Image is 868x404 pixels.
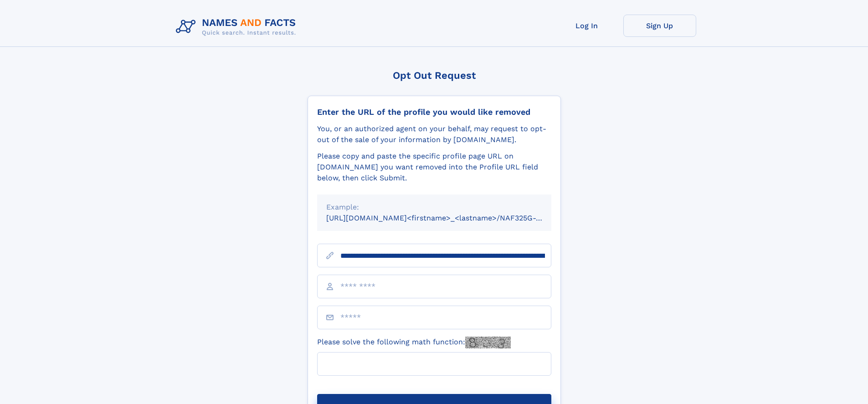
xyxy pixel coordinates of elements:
[326,214,569,222] small: [URL][DOMAIN_NAME]<firstname>_<lastname>/NAF325G-xxxxxxxx
[326,202,542,213] div: Example:
[623,15,696,37] a: Sign Up
[550,15,623,37] a: Log In
[317,151,551,184] div: Please copy and paste the specific profile page URL on [DOMAIN_NAME] you want removed into the Pr...
[308,70,561,81] div: Opt Out Request
[317,123,551,145] div: You, or an authorized agent on your behalf, may request to opt-out of the sale of your informatio...
[317,107,551,117] div: Enter the URL of the profile you would like removed
[317,337,511,348] label: Please solve the following math function:
[172,15,303,39] img: Logo Names and Facts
